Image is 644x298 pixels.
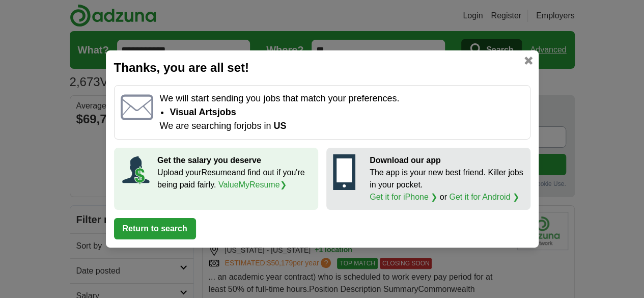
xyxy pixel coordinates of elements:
p: The app is your new best friend. Killer jobs in your pocket. or [370,167,524,203]
span: US [273,121,286,131]
button: Return to search [114,218,196,239]
p: We will start sending you jobs that match your preferences. [159,92,523,105]
h2: Thanks, you are all set! [114,59,530,77]
p: We are searching for jobs in [159,119,523,133]
a: Get it for iPhone ❯ [370,193,437,201]
p: Download our app [370,154,524,167]
a: Get it for Android ❯ [449,193,519,201]
p: Upload your Resume and find out if you're being paid fairly. [157,167,312,191]
p: Get the salary you deserve [157,154,312,167]
a: ValueMyResume❯ [218,180,287,189]
li: Visual Arts jobs [170,105,523,119]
